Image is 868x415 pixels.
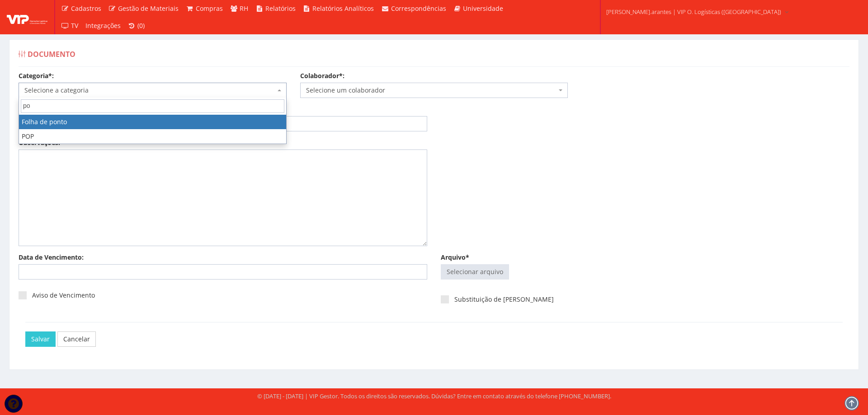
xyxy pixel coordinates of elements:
label: Data de Vencimento: [19,253,84,262]
span: Integrações [85,21,121,30]
span: Selecione a categoria [24,86,275,95]
span: Compras [196,4,223,13]
div: © [DATE] - [DATE] | VIP Gestor. Todos os direitos são reservados. Dúvidas? Entre em contato atrav... [257,392,611,401]
span: TV [71,21,78,30]
span: Cadastros [71,4,101,13]
span: Correspondências [391,4,446,13]
span: Selecione um colaborador [306,86,557,95]
a: Integrações [82,17,124,34]
label: Aviso de Vencimento [19,291,95,300]
a: TV [57,17,82,34]
span: Documento [28,49,75,59]
span: (0) [137,21,145,30]
li: Folha de ponto [19,115,286,129]
span: Relatórios Analíticos [312,4,374,13]
img: logo [7,10,47,24]
label: Categoria*: [19,71,54,80]
label: Arquivo* [441,253,469,262]
label: Colaborador*: [300,71,344,80]
a: Cancelar [57,331,96,347]
span: Selecione um colaborador [300,83,568,98]
span: RH [240,4,248,13]
a: (0) [124,17,149,34]
li: POP [19,129,286,144]
span: Universidade [463,4,503,13]
span: Relatórios [265,4,296,13]
span: [PERSON_NAME].arantes | VIP O. Logísticas ([GEOGRAPHIC_DATA]) [606,7,781,16]
span: Gestão de Materiais [118,4,179,13]
span: Selecione a categoria [19,83,287,98]
input: Salvar [25,331,56,347]
label: Substituição de [PERSON_NAME] [441,295,554,304]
